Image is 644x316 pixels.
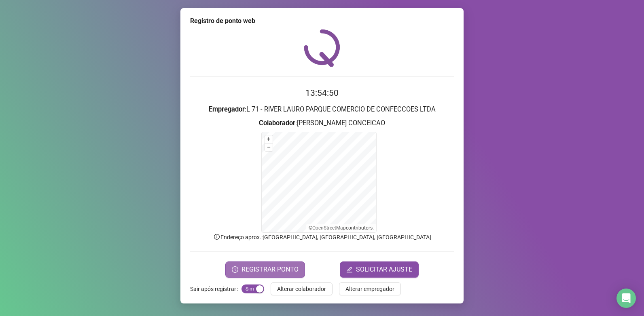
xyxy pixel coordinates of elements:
span: SOLICITAR AJUSTE [356,265,412,274]
time: 13:54:50 [305,88,339,98]
button: – [265,143,273,151]
button: REGISTRAR PONTO [225,261,305,278]
p: Endereço aprox. : [GEOGRAPHIC_DATA], [GEOGRAPHIC_DATA], [GEOGRAPHIC_DATA] [190,233,454,242]
img: QRPoint [304,29,340,67]
span: clock-circle [232,266,238,273]
button: editSOLICITAR AJUSTE [340,261,419,278]
strong: Empregador [209,105,245,113]
span: REGISTRAR PONTO [241,265,299,274]
div: Open Intercom Messenger [616,289,636,308]
li: © contributors. [309,225,374,231]
h3: : [PERSON_NAME] CONCEICAO [190,118,454,129]
a: OpenStreetMap [312,225,346,231]
strong: Colaborador [259,119,295,127]
span: info-circle [213,233,220,240]
span: Alterar colaborador [277,284,326,293]
div: Registro de ponto web [190,16,454,26]
h3: : L 71 - RIVER LAURO PARQUE COMERCIO DE CONFECCOES LTDA [190,104,454,115]
button: + [265,135,273,143]
label: Sair após registrar [190,282,241,295]
button: Alterar empregador [339,282,401,295]
span: edit [346,266,353,273]
span: Alterar empregador [345,284,394,293]
button: Alterar colaborador [271,282,333,295]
